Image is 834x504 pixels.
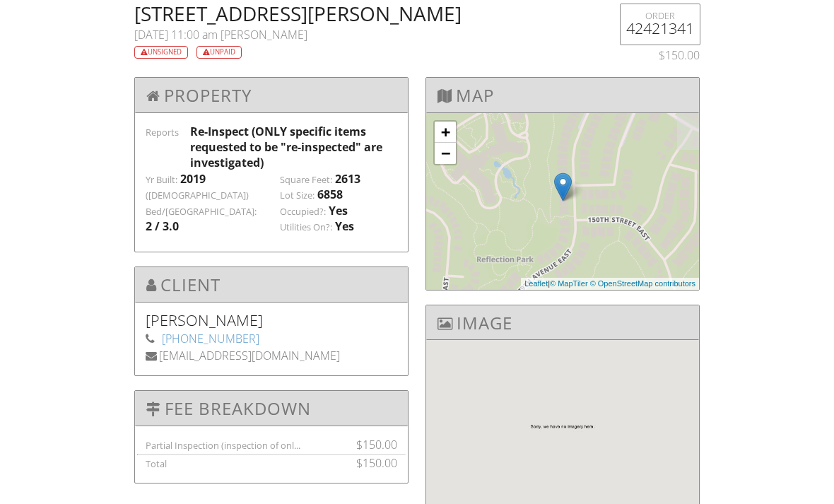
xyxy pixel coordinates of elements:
a: © MapTiler [550,279,588,288]
label: Bed/[GEOGRAPHIC_DATA]: [146,206,257,218]
h3: Fee Breakdown [135,391,408,426]
div: 6858 [317,187,343,202]
label: Square Feet: [280,174,332,187]
div: $150.00 [324,437,397,452]
label: ([DEMOGRAPHIC_DATA]) [146,189,249,202]
div: $150.00 [620,47,700,63]
div: Re-Inspect (ONLY specific items requested to be "re-inspected" are investigated) [190,124,397,171]
a: Leaflet [524,279,548,288]
a: Zoom in [435,122,456,143]
h5: 42421341 [626,21,694,35]
div: Yes [335,218,354,234]
div: | [521,278,699,290]
div: ORDER [626,10,694,21]
label: Yr Built: [146,174,177,187]
h5: [PERSON_NAME] [146,313,397,327]
div: Yes [329,203,348,218]
span: [PERSON_NAME] [221,27,307,42]
label: Lot Size: [280,189,315,202]
label: Utilities On?: [280,221,332,234]
div: $150.00 [324,455,397,471]
div: 2 / 3.0 [146,218,179,234]
a: © OpenStreetMap contributors [590,279,695,288]
label: Occupied?: [280,206,326,218]
span: [DATE] 11:00 am [134,27,218,42]
h3: Image [426,305,699,340]
h3: Property [135,78,408,112]
h2: [STREET_ADDRESS][PERSON_NAME] [134,4,603,23]
a: Zoom out [435,143,456,164]
h3: Map [426,78,699,112]
label: Partial Inspection (inspection of onl... [146,439,300,452]
label: Reports [146,126,179,139]
label: Total [146,457,167,470]
div: [EMAIL_ADDRESS][DOMAIN_NAME] [146,348,397,363]
div: Unsigned [134,46,188,59]
div: Unpaid [196,46,242,59]
a: [PHONE_NUMBER] [162,331,259,346]
h3: Client [135,267,408,302]
div: 2019 [180,171,206,187]
div: 2613 [335,171,360,187]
